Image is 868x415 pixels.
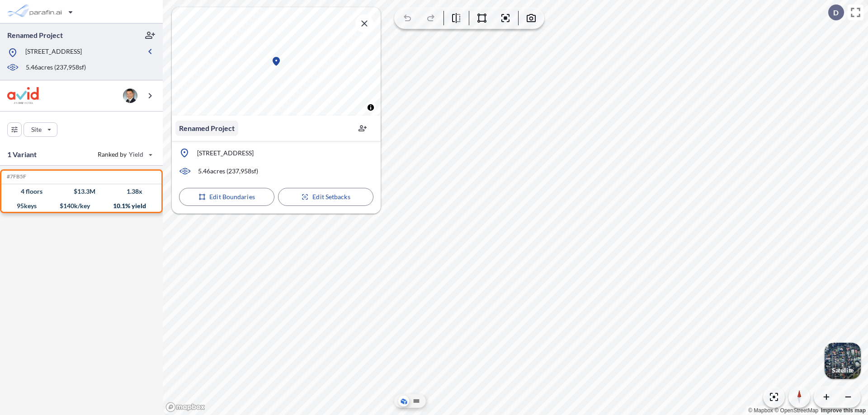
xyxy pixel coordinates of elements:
p: D [833,9,839,17]
a: Mapbox [748,407,773,414]
button: Switcher ImageSatellite [825,343,861,379]
p: Edit Boundaries [209,192,255,201]
img: BrandImage [7,87,40,104]
button: Site [24,122,57,137]
p: Satellite [832,367,854,374]
a: Improve this map [821,407,866,414]
img: user logo [123,89,137,103]
p: Renamed Project [7,30,63,40]
button: Site Plan [411,396,422,406]
p: Renamed Project [179,123,235,134]
div: Map marker [271,56,282,67]
a: Mapbox homepage [165,402,205,412]
img: Switcher Image [825,343,861,379]
span: Toggle attribution [368,103,373,112]
button: Edit Boundaries [179,188,274,206]
p: 5.46 acres ( 237,958 sf) [198,167,258,176]
p: 5.46 acres ( 237,958 sf) [26,63,86,73]
a: OpenStreetMap [774,407,818,414]
canvas: Map [172,7,381,116]
p: Edit Setbacks [312,192,350,201]
p: 1 Variant [7,149,37,160]
button: Edit Setbacks [278,188,373,206]
button: Toggle attribution [365,102,376,113]
h5: Click to copy the code [5,173,26,180]
button: Ranked by Yield [90,147,158,162]
p: [STREET_ADDRESS] [25,47,82,58]
p: [STREET_ADDRESS] [197,149,254,158]
p: Site [31,125,42,134]
span: Yield [129,150,144,159]
button: Aerial View [398,396,409,406]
